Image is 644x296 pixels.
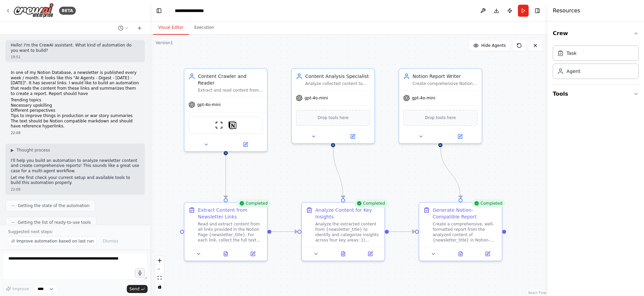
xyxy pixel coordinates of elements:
[11,70,140,96] p: In one of my Notion Database, a newsletter is published every week / month. It looks like this "A...
[433,221,498,243] div: Create a comprehensive, well-formatted report from the analyzed content of {newsletter_title} in ...
[129,286,140,292] span: Send
[8,236,97,246] button: Improve automation based on last run
[155,256,164,291] div: React Flow controls
[155,256,164,265] button: zoom in
[11,130,140,135] div: 22:08
[18,203,90,208] span: Getting the state of the automation
[553,24,639,43] button: Crew
[315,221,380,243] div: Analyze the extracted content from {newsletter_title} to identify and categorize insights across ...
[318,114,349,121] span: Drop tools here
[471,199,505,207] div: Completed
[11,103,140,108] li: Necessary upskilling
[155,265,164,274] button: zoom out
[226,140,264,149] button: Open in side panel
[184,68,268,152] div: Content Crawler and ReaderExtract and read content from newsletter links in Notion page {newslett...
[175,7,204,14] nav: breadcrumb
[11,113,140,119] li: Tips to improve things in production or war story summaries
[11,147,50,153] button: ▶Thought process
[481,43,506,48] span: Hide Agents
[425,114,456,121] span: Drop tools here
[215,121,223,129] img: ScrapeWebsiteTool
[354,199,388,207] div: Completed
[11,175,140,186] p: Let me first check your current setup and available tools to build this automation properly.
[154,6,164,15] button: Hide left sidebar
[413,73,478,80] div: Notion Report Writer
[11,55,140,60] div: 19:51
[305,95,328,101] span: gpt-4o-mini
[329,250,358,258] button: View output
[301,202,385,261] div: CompletedAnalyze Content for Key InsightsAnalyze the extracted content from {newsletter_title} to...
[389,228,415,235] g: Edge from f261de0b-2942-409d-a516-dd781702b44d to 7aa0313f-2655-402e-9e2b-bc606774bedc
[412,95,435,101] span: gpt-4o-mini
[16,238,94,244] span: Improve automation based on last run
[11,187,140,192] div: 22:08
[155,282,164,291] button: toggle interactivity
[553,7,580,15] h4: Resources
[12,286,29,292] span: Improve
[476,250,499,258] button: Open in side panel
[398,68,482,144] div: Notion Report WriterCreate comprehensive Notion-compatible markdown reports from analyzed content...
[184,202,268,261] div: CompletedExtract Content from Newsletter LinksRead and extract content from all links provided in...
[11,147,14,153] span: ▶
[433,207,498,220] div: Generate Notion-Compatible Report
[153,21,189,35] button: Visual Editor
[11,43,140,53] p: Hello! I'm the CrewAI assistant. What kind of automation do you want to build?
[127,285,148,293] button: Send
[305,73,370,80] div: Content Analysis Specialist
[533,6,542,15] button: Hide right sidebar
[413,81,478,86] div: Create comprehensive Notion-compatible markdown reports from analyzed content for {newsletter_tit...
[236,199,270,207] div: Completed
[59,7,76,15] div: BETA
[222,149,229,198] g: Edge from b9c8cee1-edaa-475d-9c55-63dc3573ad86 to 9a7746cc-cf0d-4f53-a515-d4df80b60ceb
[228,121,236,129] img: Notion
[305,81,370,86] div: Analyze collected content to identify trending topics, upskilling opportunities, different perspe...
[11,158,140,174] p: I'll help you build an automation to analyze newsletter content and create comprehensive reports!...
[441,132,479,140] button: Open in side panel
[330,147,346,198] g: Edge from 4e4a9ed9-c9cd-4d13-9964-e2786ce84651 to f261de0b-2942-409d-a516-dd781702b44d
[437,147,464,198] g: Edge from a6caa7ec-e178-4212-afe2-97cb28a01962 to 7aa0313f-2655-402e-9e2b-bc606774bedc
[197,102,221,107] span: gpt-4o-mini
[11,98,140,103] li: Trending topics
[198,73,263,86] div: Content Crawler and Reader
[446,250,475,258] button: View output
[189,21,219,35] button: Execution
[553,85,639,103] button: Tools
[359,250,382,258] button: Open in side panel
[155,274,164,282] button: fit view
[315,207,380,220] div: Analyze Content for Key Insights
[212,250,240,258] button: View output
[198,207,263,220] div: Extract Content from Newsletter Links
[469,40,510,51] button: Hide Agents
[198,88,263,93] div: Extract and read content from newsletter links in Notion page {newsletter_title}, collecting all ...
[528,291,546,295] a: React Flow attribution
[135,268,145,278] button: Click to speak your automation idea
[11,119,140,129] p: The text should be Notion compatible markdown and should have reference hyperlinks.
[198,221,263,243] div: Read and extract content from all links provided in the Notion Page {newsletter_title}. For each ...
[334,132,372,140] button: Open in side panel
[115,24,131,32] button: Switch to previous chat
[419,202,502,261] div: CompletedGenerate Notion-Compatible ReportCreate a comprehensive, well-formatted report from the ...
[18,220,91,225] span: Getting the list of ready-to-use tools
[241,250,264,258] button: Open in side panel
[8,229,142,234] p: Suggested next steps:
[291,68,375,144] div: Content Analysis SpecialistAnalyze collected content to identify trending topics, upskilling oppo...
[567,68,580,75] div: Agent
[134,24,145,32] button: Start a new chat
[553,43,639,84] div: Crew
[11,108,140,113] li: Different perspectives
[13,3,54,18] img: Logo
[567,50,577,57] div: Task
[16,147,50,153] span: Thought process
[156,40,173,45] div: Version 1
[3,285,32,293] button: Improve
[103,238,118,244] span: Dismiss
[271,228,298,235] g: Edge from 9a7746cc-cf0d-4f53-a515-d4df80b60ceb to f261de0b-2942-409d-a516-dd781702b44d
[99,236,121,246] button: Dismiss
